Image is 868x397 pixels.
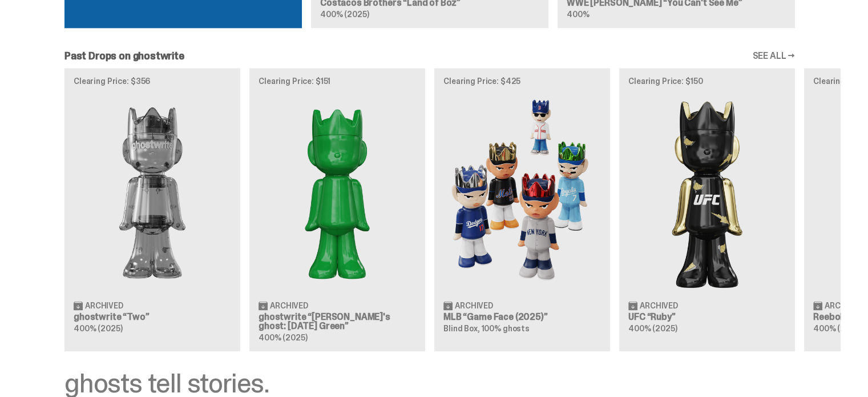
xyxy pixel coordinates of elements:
span: 400% (2025) [74,323,122,334]
img: Two [74,94,231,291]
img: Game Face (2025) [443,94,601,291]
span: 100% ghosts [481,323,529,334]
div: ghosts tell stories. [64,370,795,397]
img: Ruby [628,94,786,291]
a: Clearing Price: $151 Schrödinger's ghost: Sunday Green Archived [249,68,425,351]
p: Clearing Price: $425 [443,77,601,85]
span: Archived [640,302,678,310]
span: Blind Box, [443,323,480,334]
h2: Past Drops on ghostwrite [64,51,184,61]
span: Archived [455,302,493,310]
span: 400% (2025) [813,323,862,334]
a: Clearing Price: $425 Game Face (2025) Archived [434,68,610,351]
img: Schrödinger's ghost: Sunday Green [259,94,416,291]
a: Clearing Price: $356 Two Archived [64,68,240,351]
h3: UFC “Ruby” [628,312,786,322]
a: Clearing Price: $150 Ruby Archived [619,68,795,351]
span: Archived [85,302,123,310]
a: SEE ALL → [752,51,795,61]
span: 400% [567,9,589,19]
h3: ghostwrite “[PERSON_NAME]'s ghost: [DATE] Green” [259,312,416,331]
h3: ghostwrite “Two” [74,312,231,322]
p: Clearing Price: $151 [259,77,416,85]
h3: MLB “Game Face (2025)” [443,312,601,322]
span: 400% (2025) [320,9,369,19]
span: Archived [270,302,308,310]
p: Clearing Price: $356 [74,77,231,85]
span: 400% (2025) [259,332,307,343]
span: 400% (2025) [628,323,677,334]
p: Clearing Price: $150 [628,77,786,85]
span: Archived [825,302,863,310]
